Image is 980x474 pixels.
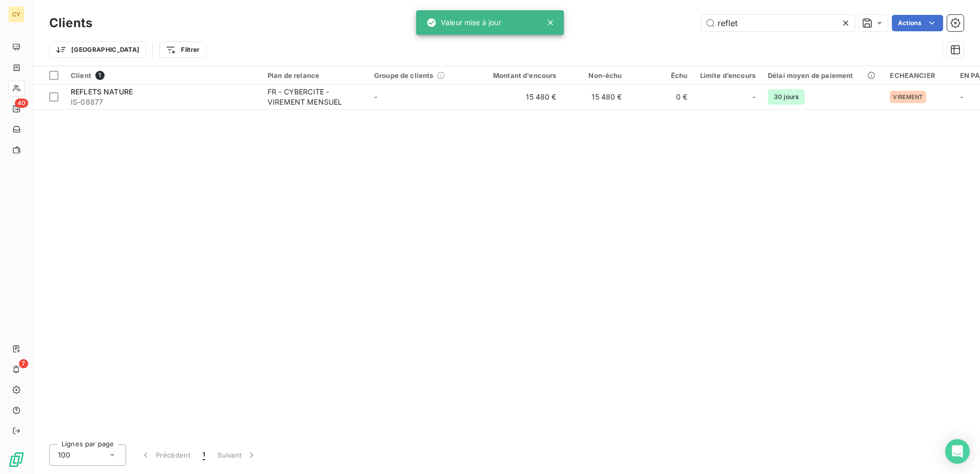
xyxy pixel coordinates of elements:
[426,13,501,32] div: Valeur mise à jour
[19,359,28,368] span: 7
[635,71,688,80] div: Échu
[374,92,377,101] span: -
[563,85,628,109] td: 15 480 €
[475,85,563,109] td: 15 480 €
[700,71,756,80] div: Limite d’encours
[768,71,877,80] div: Délai moyen de paiement
[768,89,805,105] span: 30 jours
[71,71,91,80] span: Client
[49,14,92,32] h3: Clients
[374,71,434,80] span: Groupe de clients
[211,444,263,466] button: Suivant
[569,71,622,80] div: Non-échu
[159,42,206,58] button: Filtrer
[701,15,855,31] input: Rechercher
[268,87,362,107] div: FR - CYBERCITE - VIREMENT MENSUEL
[268,71,362,80] div: Plan de relance
[134,444,196,466] button: Précédent
[71,97,255,107] span: IS-08877
[58,450,70,460] span: 100
[893,94,923,100] span: VIREMENT
[8,6,25,23] div: CY
[890,71,948,80] div: ECHEANCIER
[49,42,146,58] button: [GEOGRAPHIC_DATA]
[196,444,211,466] button: 1
[960,92,963,101] span: -
[71,87,133,96] span: REFLETS NATURE
[15,98,28,108] span: 40
[481,71,557,80] div: Montant d'encours
[892,15,943,31] button: Actions
[628,85,694,109] td: 0 €
[8,451,25,468] img: Logo LeanPay
[752,92,756,102] span: -
[202,450,205,460] span: 1
[945,439,970,464] div: Open Intercom Messenger
[95,71,105,80] span: 1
